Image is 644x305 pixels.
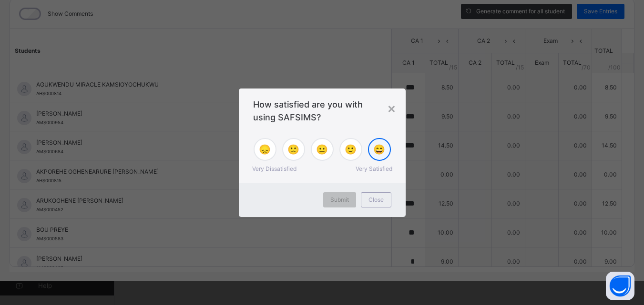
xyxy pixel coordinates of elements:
[316,142,328,157] span: 😐
[373,142,385,157] span: 😄
[387,98,396,118] div: ×
[356,165,392,173] span: Very Satisfied
[252,165,296,173] span: Very Dissatisfied
[606,272,634,300] button: Open asap
[253,98,391,124] span: How satisfied are you with using SAFSIMS?
[345,142,357,157] span: 🙂
[259,142,271,157] span: 😞
[368,196,384,204] span: Close
[330,196,349,204] span: Submit
[287,142,299,157] span: 🙁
